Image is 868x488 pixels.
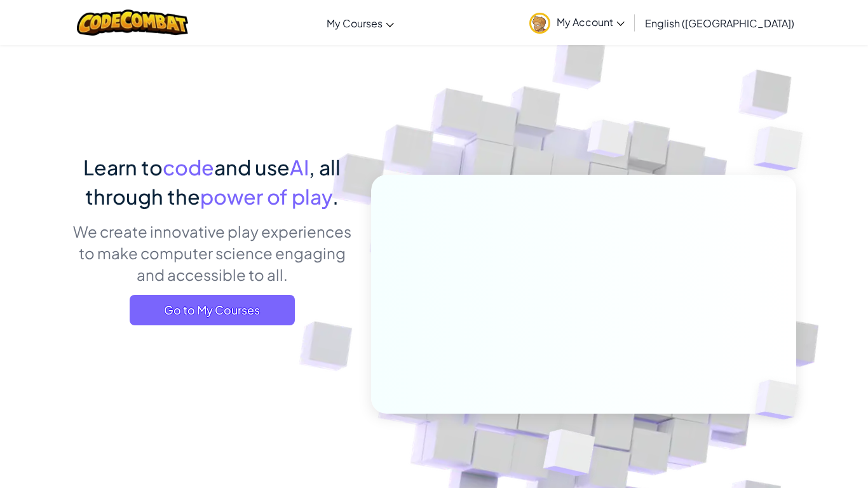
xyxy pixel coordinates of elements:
img: Overlap cubes [728,95,838,203]
span: AI [290,154,309,180]
span: . [332,184,339,209]
span: and use [214,154,290,180]
img: CodeCombat logo [77,10,188,36]
span: My Account [557,15,625,29]
a: English ([GEOGRAPHIC_DATA]) [639,6,801,40]
span: code [163,154,214,180]
span: English ([GEOGRAPHIC_DATA]) [645,17,794,30]
img: Overlap cubes [564,95,655,189]
a: Go to My Courses [130,295,295,325]
p: We create innovative play experiences to make computer science engaging and accessible to all. [72,220,352,285]
a: My Courses [320,6,400,40]
span: My Courses [327,17,383,30]
img: Overlap cubes [734,353,829,446]
span: power of play [200,184,332,209]
a: My Account [523,3,631,43]
img: avatar [529,13,550,34]
span: Learn to [83,154,163,180]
